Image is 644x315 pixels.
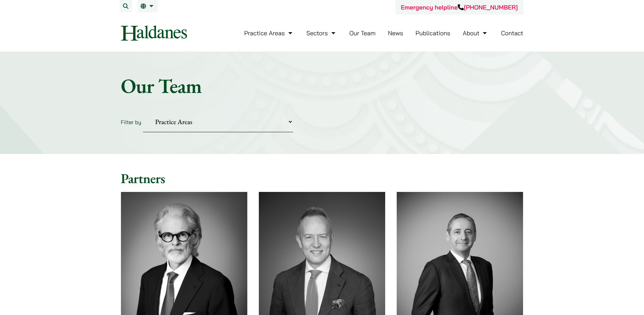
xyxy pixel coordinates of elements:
img: Logo of Haldanes [121,25,187,41]
a: EN [141,3,155,9]
a: Sectors [306,29,337,37]
a: Publications [416,29,451,37]
label: Filter by [121,119,142,125]
h2: Partners [121,170,523,186]
a: Emergency helpline[PHONE_NUMBER] [401,3,518,11]
a: Practice Areas [244,29,294,37]
a: Contact [501,29,523,37]
a: About [463,29,489,37]
a: News [388,29,403,37]
a: Our Team [349,29,375,37]
h1: Our Team [121,74,523,98]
